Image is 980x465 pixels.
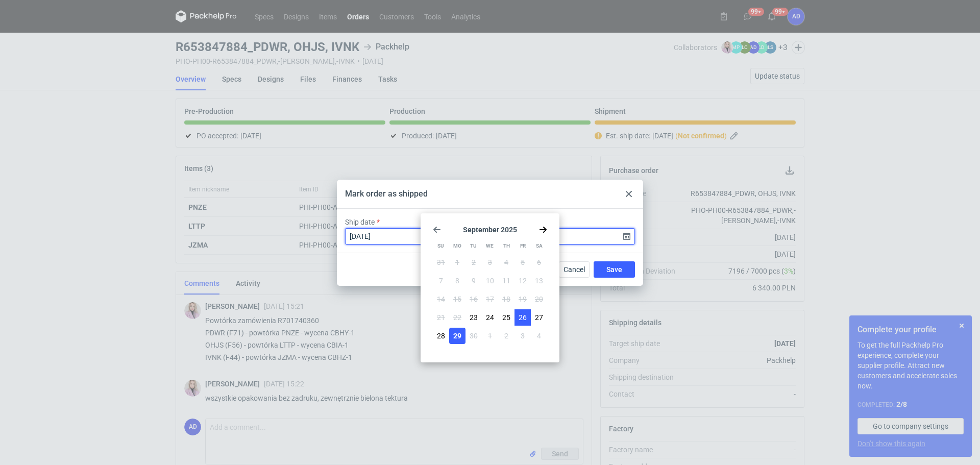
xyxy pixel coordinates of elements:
span: Save [606,266,622,273]
button: Tue Sep 30 2025 [465,328,482,344]
button: Wed Sep 10 2025 [482,273,498,289]
button: Thu Sep 18 2025 [498,291,514,307]
div: Mo [449,238,465,254]
div: We [482,238,498,254]
div: Th [499,238,514,254]
button: Sat Sep 13 2025 [531,273,547,289]
button: Wed Sep 24 2025 [482,309,498,326]
span: 5 [521,257,525,267]
div: Sa [531,238,547,254]
span: 26 [519,312,527,323]
span: 21 [437,312,445,323]
button: Save [594,261,635,278]
label: Ship date [345,217,375,227]
span: 3 [488,257,492,267]
button: Sat Sep 06 2025 [531,254,547,271]
span: 20 [535,294,543,304]
button: Cancel [559,261,590,278]
span: 1 [455,257,459,267]
span: 19 [519,294,527,304]
span: 6 [537,257,541,267]
button: Sat Sep 20 2025 [531,291,547,307]
button: Sun Sep 07 2025 [433,273,449,289]
button: Sun Sep 28 2025 [433,328,449,344]
span: 14 [437,294,445,304]
span: 11 [502,276,510,286]
button: Thu Sep 25 2025 [498,309,514,326]
span: 10 [486,276,494,286]
button: Fri Sep 19 2025 [514,291,531,307]
span: Cancel [563,266,585,273]
button: Fri Sep 26 2025 [514,309,531,326]
span: 27 [535,312,543,323]
span: 23 [470,312,478,323]
span: 25 [502,312,510,323]
span: 31 [437,257,445,267]
span: 22 [453,312,461,323]
span: 12 [519,276,527,286]
button: Sun Aug 31 2025 [433,254,449,271]
button: Mon Sep 15 2025 [449,291,465,307]
button: Mon Sep 22 2025 [449,309,465,326]
button: Tue Sep 02 2025 [465,254,482,271]
span: 1 [488,331,492,341]
span: 30 [470,331,478,341]
button: Thu Oct 02 2025 [498,328,514,344]
button: Sat Oct 04 2025 [531,328,547,344]
span: 16 [470,294,478,304]
svg: Go forward 1 month [539,226,547,234]
button: Mon Sep 08 2025 [449,273,465,289]
span: 3 [521,331,525,341]
button: Sat Sep 27 2025 [531,309,547,326]
span: 4 [537,331,541,341]
button: Fri Sep 12 2025 [514,273,531,289]
section: September 2025 [433,226,547,234]
button: Tue Sep 23 2025 [465,309,482,326]
span: 24 [486,312,494,323]
span: 4 [504,257,508,267]
span: 15 [453,294,461,304]
button: Thu Sep 04 2025 [498,254,514,271]
span: 9 [472,276,476,286]
button: Mon Sep 29 2025 [449,328,465,344]
button: Wed Oct 01 2025 [482,328,498,344]
span: 2 [504,331,508,341]
div: Fr [515,238,531,254]
div: Su [433,238,449,254]
span: 7 [439,276,443,286]
button: Tue Sep 16 2025 [465,291,482,307]
button: Sun Sep 21 2025 [433,309,449,326]
span: 29 [453,331,461,341]
span: 8 [455,276,459,286]
button: Fri Sep 05 2025 [514,254,531,271]
button: Thu Sep 11 2025 [498,273,514,289]
span: 17 [486,294,494,304]
button: Tue Sep 09 2025 [465,273,482,289]
span: 13 [535,276,543,286]
span: 28 [437,331,445,341]
button: Wed Sep 17 2025 [482,291,498,307]
span: 2 [472,257,476,267]
div: Tu [465,238,481,254]
span: 18 [502,294,510,304]
button: Sun Sep 14 2025 [433,291,449,307]
button: Wed Sep 03 2025 [482,254,498,271]
svg: Go back 1 month [433,226,441,234]
div: Mark order as shipped [345,188,428,200]
button: Mon Sep 01 2025 [449,254,465,271]
button: Fri Oct 03 2025 [514,328,531,344]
